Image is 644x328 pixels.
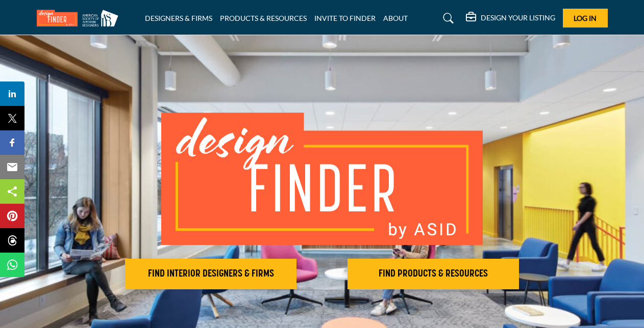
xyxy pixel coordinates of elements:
[125,259,296,289] button: FIND INTERIOR DESIGNERS & FIRMS
[37,10,123,26] img: Site Logo
[220,14,307,22] a: PRODUCTS & RESOURCES
[563,9,608,28] button: Log In
[466,12,555,24] div: DESIGN YOUR LISTING
[145,14,212,22] a: DESIGNERS & FIRMS
[161,113,483,245] img: image
[314,14,376,22] a: INVITE TO FINDER
[481,13,555,22] h5: DESIGN YOUR LISTING
[574,14,597,22] span: Log In
[383,14,408,22] a: ABOUT
[348,259,519,289] button: FIND PRODUCTS & RESOURCES
[433,10,460,26] a: Search
[351,268,516,280] h2: FIND PRODUCTS & RESOURCES
[128,268,293,280] h2: FIND INTERIOR DESIGNERS & FIRMS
